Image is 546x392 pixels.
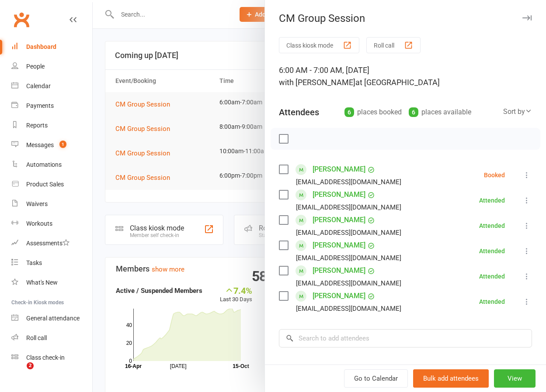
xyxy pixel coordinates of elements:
div: [EMAIL_ADDRESS][DOMAIN_NAME] [296,278,401,289]
div: [EMAIL_ADDRESS][DOMAIN_NAME] [296,252,401,264]
a: Assessments [11,234,92,253]
div: Waivers [26,200,48,207]
div: What's New [26,279,58,286]
div: Product Sales [26,181,64,188]
a: Tasks [11,253,92,273]
div: [EMAIL_ADDRESS][DOMAIN_NAME] [296,227,401,238]
div: 6:00 AM - 7:00 AM, [DATE] [279,64,532,89]
div: Payments [26,102,54,109]
span: 1 [59,141,66,148]
div: Automations [26,161,62,168]
div: [EMAIL_ADDRESS][DOMAIN_NAME] [296,202,401,213]
div: Assessments [26,240,70,247]
a: Calendar [11,76,92,96]
div: Roll call [26,334,47,341]
div: General attendance [26,315,80,322]
div: People [26,63,45,70]
div: Dashboard [26,43,56,50]
button: Bulk add attendees [413,369,489,388]
div: [EMAIL_ADDRESS][DOMAIN_NAME] [296,176,401,188]
div: Reports [26,122,48,129]
div: 6 [344,107,354,117]
div: Attended [479,248,505,254]
div: Workouts [26,220,52,227]
div: Sort by [503,106,532,117]
input: Search to add attendees [279,329,532,347]
span: at [GEOGRAPHIC_DATA] [355,78,440,87]
div: Messages [26,141,54,148]
a: General attendance kiosk mode [11,309,92,328]
div: 6 [409,107,418,117]
div: Class check-in [26,354,65,361]
button: Class kiosk mode [279,37,359,53]
div: CM Group Session [265,12,546,24]
a: Automations [11,155,92,175]
a: [PERSON_NAME] [313,264,365,278]
div: [EMAIL_ADDRESS][DOMAIN_NAME] [296,303,401,314]
a: [PERSON_NAME] [313,162,365,176]
button: Roll call [366,37,421,53]
a: Waivers [11,194,92,214]
iframe: Intercom live chat [9,362,30,383]
a: Dashboard [11,37,92,57]
a: People [11,57,92,76]
div: Attended [479,223,505,229]
a: Messages 1 [11,135,92,155]
div: places booked [344,106,402,118]
a: What's New [11,273,92,292]
a: Workouts [11,214,92,234]
span: 2 [27,362,34,369]
a: Product Sales [11,175,92,194]
a: Class kiosk mode [11,348,92,368]
a: Clubworx [10,9,32,31]
a: Payments [11,96,92,116]
div: Attended [479,273,505,279]
a: Reports [11,116,92,135]
div: places available [409,106,471,118]
a: [PERSON_NAME] [313,188,365,202]
div: Attended [479,197,505,203]
a: Roll call [11,328,92,348]
a: [PERSON_NAME] [313,238,365,252]
a: [PERSON_NAME] [313,213,365,227]
button: View [494,369,536,388]
div: Booked [484,172,505,178]
div: Calendar [26,83,51,89]
div: Attendees [279,106,319,118]
div: Attended [479,299,505,305]
a: [PERSON_NAME] [313,289,365,303]
span: with [PERSON_NAME] [279,78,355,87]
a: Go to Calendar [344,369,408,388]
div: Tasks [26,259,42,266]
